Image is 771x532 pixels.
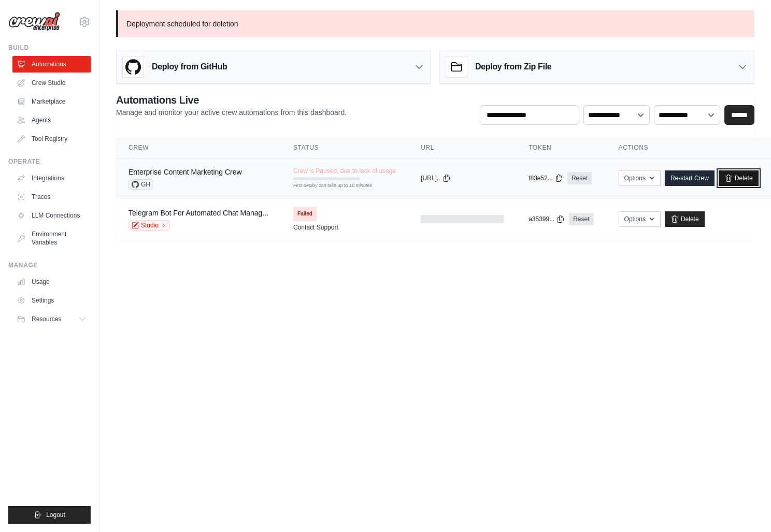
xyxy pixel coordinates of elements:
[719,482,771,532] iframe: Chat Widget
[8,12,60,32] img: Logo
[12,75,91,91] a: Crew Studio
[619,170,661,186] button: Options
[12,311,91,327] button: Resources
[12,131,91,147] a: Tool Registry
[529,215,565,223] button: a35399...
[665,170,715,186] a: Re-start Crew
[12,112,91,128] a: Agents
[293,207,317,221] span: Failed
[475,61,551,73] h3: Deploy from Zip File
[293,167,396,175] span: Crew is Paused, due to lack of usage
[12,170,91,186] a: Integrations
[32,315,61,323] span: Resources
[152,61,227,73] h3: Deploy from GitHub
[8,157,91,166] div: Operate
[569,213,593,225] a: Reset
[8,44,91,52] div: Build
[281,137,408,159] th: Status
[12,207,91,224] a: LLM Connections
[293,182,360,190] div: First deploy can take up to 10 minutes
[665,211,705,227] a: Delete
[293,223,338,232] a: Contact Support
[12,292,91,309] a: Settings
[12,189,91,205] a: Traces
[12,93,91,110] a: Marketplace
[12,56,91,73] a: Automations
[516,137,606,159] th: Token
[619,211,661,227] button: Options
[128,179,153,190] span: GH
[123,56,144,77] img: GitHub Logo
[128,220,170,231] a: Studio
[529,174,563,182] button: f83e52...
[8,506,91,524] button: Logout
[408,137,516,159] th: URL
[606,137,771,159] th: Actions
[12,226,91,251] a: Environment Variables
[567,172,592,184] a: Reset
[116,10,754,37] p: Deployment scheduled for deletion
[719,170,759,186] a: Delete
[12,274,91,290] a: Usage
[46,511,65,519] span: Logout
[116,93,347,107] h2: Automations Live
[128,209,268,217] a: Telegram Bot For Automated Chat Manag...
[8,261,91,269] div: Manage
[128,168,242,176] a: Enterprise Content Marketing Crew
[116,137,281,159] th: Crew
[116,107,347,118] p: Manage and monitor your active crew automations from this dashboard.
